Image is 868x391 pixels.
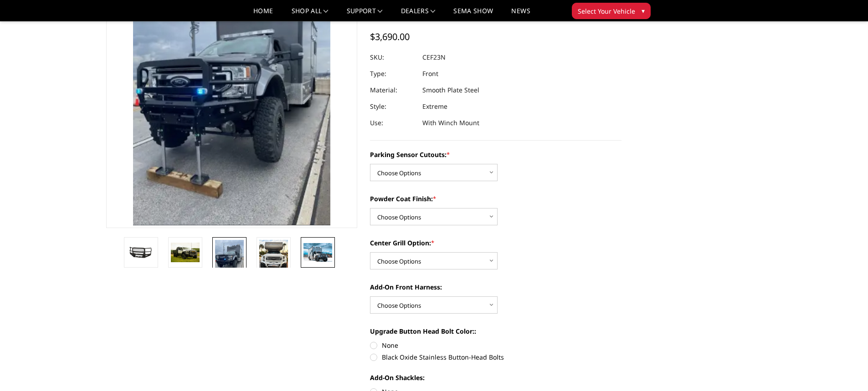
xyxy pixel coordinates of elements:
dd: Front [422,66,438,82]
dd: Smooth Plate Steel [422,82,479,98]
img: 2023-2025 Ford F450-550 - DBL Designs Custom Product - A2 Series - Extreme Front Bumper (winch mo... [171,243,200,262]
dd: CEF23N [422,49,446,66]
label: Black Oxide Stainless Button-Head Bolts [370,352,621,362]
label: Add-On Front Harness: [370,282,621,292]
label: None [370,340,621,350]
span: $3,690.00 [370,30,410,43]
label: Center Grill Option: [370,238,621,248]
a: News [511,8,530,21]
label: Add-On Shackles: [370,373,621,382]
dt: Material: [370,82,416,98]
label: Upgrade Button Head Bolt Color:: [370,326,621,336]
dd: Extreme [422,98,447,115]
a: Home [253,8,273,21]
dt: Style: [370,98,416,115]
img: 2023-2025 Ford F450-550 - DBL Designs Custom Product - A2 Series - Extreme Front Bumper (winch mo... [303,243,332,261]
label: Powder Coat Finish: [370,194,621,203]
img: 2023-2025 Ford F450-550 - DBL Designs Custom Product - A2 Series - Extreme Front Bumper (winch mo... [215,240,244,279]
img: 2023-2025 Ford F450-550 - DBL Designs Custom Product - A2 Series - Extreme Front Bumper (winch mo... [259,240,288,269]
dt: Use: [370,115,416,131]
a: Dealers [401,8,436,21]
span: Select Your Vehicle [578,6,635,16]
a: SEMA Show [453,8,493,21]
dt: SKU: [370,49,416,66]
a: Support [347,8,383,21]
img: 2023-2025 Ford F450-550 - DBL Designs Custom Product - A2 Series - Extreme Front Bumper (winch mo... [127,246,155,259]
dt: Type: [370,66,416,82]
span: ▾ [642,6,645,15]
label: Parking Sensor Cutouts: [370,150,621,159]
button: Select Your Vehicle [572,3,651,19]
dd: With Winch Mount [422,115,479,131]
a: shop all [292,8,329,21]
